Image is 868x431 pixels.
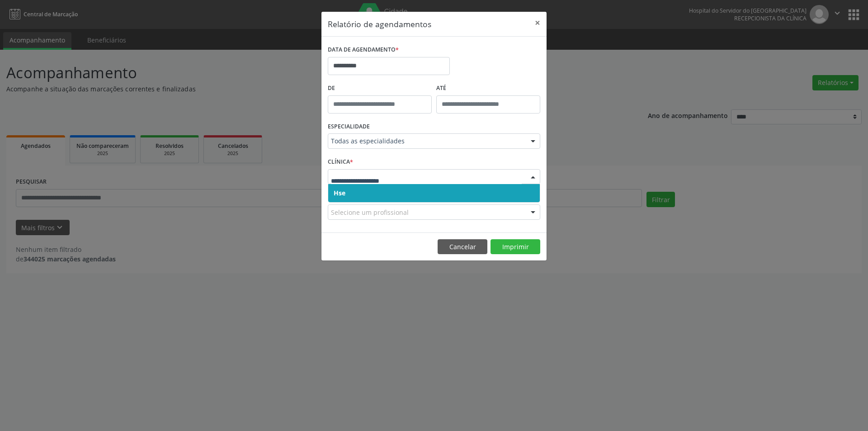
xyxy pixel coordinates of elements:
span: Hse [334,189,345,197]
h5: Relatório de agendamentos [328,18,431,30]
label: De [328,81,432,95]
label: ATÉ [436,81,540,95]
button: Close [528,12,547,34]
label: ESPECIALIDADE [328,120,370,134]
button: Imprimir [491,239,540,255]
label: DATA DE AGENDAMENTO [328,43,399,57]
span: Selecione um profissional [331,208,409,217]
button: Cancelar [438,239,487,255]
label: CLÍNICA [328,155,353,169]
span: Todas as especialidades [331,137,522,146]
